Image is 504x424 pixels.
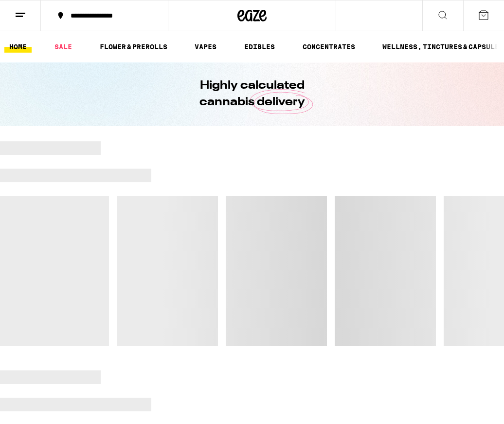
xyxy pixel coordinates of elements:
a: FLOWER & PREROLLS [95,41,172,53]
a: VAPES [190,41,221,53]
a: CONCENTRATES [298,41,360,53]
h1: Highly calculated cannabis delivery [172,77,332,111]
a: EDIBLES [239,41,280,53]
a: HOME [4,41,32,53]
a: SALE [50,41,77,53]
